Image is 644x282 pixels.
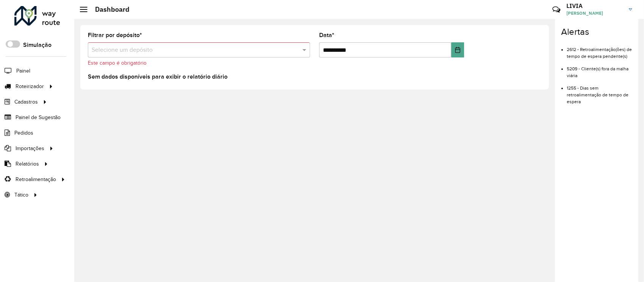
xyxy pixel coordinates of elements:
span: [PERSON_NAME] [566,10,623,17]
li: 1255 - Dias sem retroalimentação de tempo de espera [567,79,632,105]
span: Painel de Sugestão [16,113,61,121]
a: Contato Rápido [548,2,564,18]
span: Retroalimentação [16,175,56,183]
h2: Dashboard [87,5,129,14]
h4: Alertas [561,26,632,37]
span: Tático [14,191,28,199]
span: Pedidos [14,129,33,137]
span: Relatórios [16,160,39,168]
span: Painel [16,67,30,75]
span: Importações [16,144,44,152]
span: Cadastros [14,98,38,106]
span: Roteirizador [16,82,44,90]
button: Choose Date [451,42,464,57]
label: Filtrar por depósito [88,31,142,40]
li: 5209 - Cliente(s) fora da malha viária [567,60,632,79]
h3: LIVIA [566,2,623,9]
label: Simulação [23,40,51,50]
formly-validation-message: Este campo é obrigatório [88,60,147,66]
label: Sem dados disponíveis para exibir o relatório diário [88,72,228,81]
label: Data [319,31,334,40]
li: 2612 - Retroalimentação(ões) de tempo de espera pendente(s) [567,40,632,60]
